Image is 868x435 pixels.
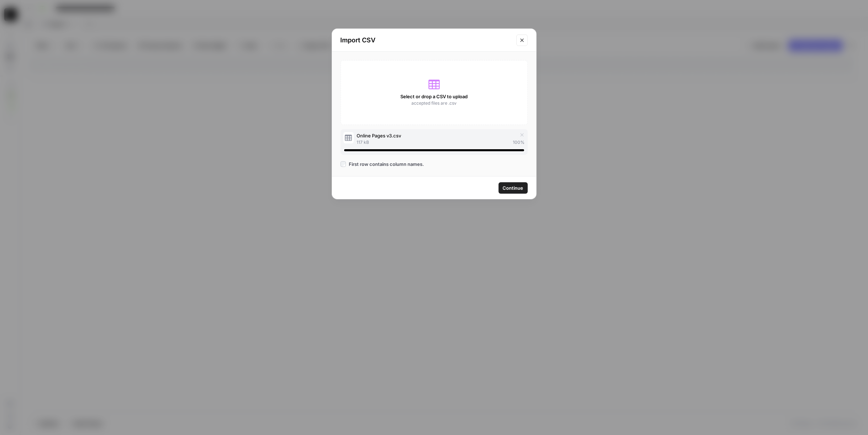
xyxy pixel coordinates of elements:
[357,139,369,146] span: 117 kB
[516,35,528,46] button: Close modal
[400,93,468,100] span: Select or drop a CSV to upload
[513,139,525,146] span: 100 %
[499,182,528,194] button: Continue
[503,184,524,192] span: Continue
[349,161,424,168] span: First row contains column names.
[357,132,401,139] span: Online Pages v3.csv
[341,35,512,45] h2: Import CSV
[341,161,346,167] input: First row contains column names.
[411,100,457,106] span: accepted files are .csv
